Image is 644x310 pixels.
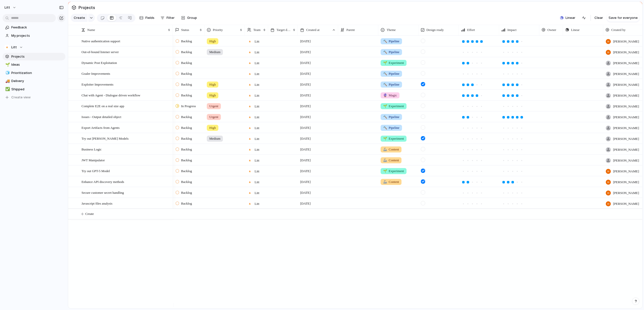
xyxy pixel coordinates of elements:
[181,104,196,109] span: In Progress
[613,115,639,120] span: [PERSON_NAME]
[383,72,387,75] span: 🔨
[383,126,387,130] span: 🔨
[383,125,399,130] span: Pipeline
[181,136,192,141] span: Backlog
[181,201,192,206] span: Backlog
[3,24,65,31] a: Feedback
[255,158,259,163] span: Litt
[383,39,399,44] span: Pipeline
[255,71,259,76] span: Litt
[383,104,387,108] span: 🌱
[209,136,220,141] span: Medium
[613,39,639,44] span: [PERSON_NAME]
[613,126,639,131] span: [PERSON_NAME]
[383,136,404,141] span: Experiment
[3,44,65,51] button: Litt
[167,15,175,20] span: Filter
[255,104,259,109] span: Litt
[82,146,102,152] span: Business Logic
[181,27,189,32] span: Status
[209,114,218,120] span: Urgent
[11,70,64,75] span: Prioritization
[255,201,259,206] span: Litt
[613,169,639,174] span: [PERSON_NAME]
[300,147,311,152] span: [DATE]
[5,86,9,92] div: ✅
[187,15,197,20] span: Group
[306,27,319,32] span: Created at
[82,49,119,55] span: Out-of-bound listener server
[426,27,444,32] span: Design ready
[181,50,192,55] span: Backlog
[255,39,259,44] span: Litt
[213,27,223,32] span: Priority
[383,39,387,43] span: 🔨
[255,169,259,174] span: Litt
[255,50,259,55] span: Litt
[3,53,65,60] a: Projects
[383,114,399,120] span: Pipeline
[3,77,65,85] a: 🚚Delivery
[613,61,639,66] span: [PERSON_NAME]
[181,190,192,195] span: Backlog
[11,45,17,50] span: Litt
[137,14,156,22] button: Fields
[82,70,110,76] span: Goaler Improvements
[300,104,311,109] span: [DATE]
[547,27,556,32] span: Owner
[181,125,192,130] span: Backlog
[383,169,387,173] span: 🌱
[300,201,311,206] span: [DATE]
[5,70,9,76] div: 🧊
[209,125,216,130] span: High
[209,39,216,44] span: High
[383,179,399,184] span: Content
[383,50,399,55] span: Pipeline
[300,190,311,195] span: [DATE]
[2,4,19,12] button: Litt
[3,61,65,68] a: 🌱Ideas
[300,136,311,141] span: [DATE]
[383,147,399,152] span: Content
[85,211,94,216] span: Create
[5,70,10,75] button: 🧊
[181,71,192,76] span: Backlog
[209,50,220,55] span: Medium
[383,137,387,140] span: 🌱
[3,69,65,77] a: 🧊Prioritization
[181,60,192,65] span: Backlog
[82,81,113,87] span: Exploiter Improvements
[181,114,192,120] span: Backlog
[383,115,387,119] span: 🔨
[387,27,396,32] span: Theme
[383,71,399,76] span: Pipeline
[82,189,124,195] span: Secure customer secret handling
[255,115,259,120] span: Litt
[181,169,192,174] span: Backlog
[5,62,9,68] div: 🌱
[3,94,65,101] button: Create view
[181,82,192,87] span: Backlog
[613,180,639,185] span: [PERSON_NAME]
[300,125,311,130] span: [DATE]
[300,179,311,184] span: [DATE]
[383,169,404,174] span: Experiment
[5,62,10,67] button: 🌱
[383,50,387,54] span: 🔨
[74,15,85,20] span: Create
[383,158,387,162] span: 🦾
[592,14,605,22] button: Clear
[346,27,355,32] span: Parent
[613,158,639,163] span: [PERSON_NAME]
[5,78,9,84] div: 🚚
[11,25,64,30] span: Feedback
[5,87,10,92] button: ✅
[609,15,638,20] span: Save for everyone
[82,200,112,206] span: Javascript files analysis
[11,54,64,59] span: Projects
[383,83,387,86] span: 🔨
[507,27,516,32] span: Impact
[594,15,603,20] span: Clear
